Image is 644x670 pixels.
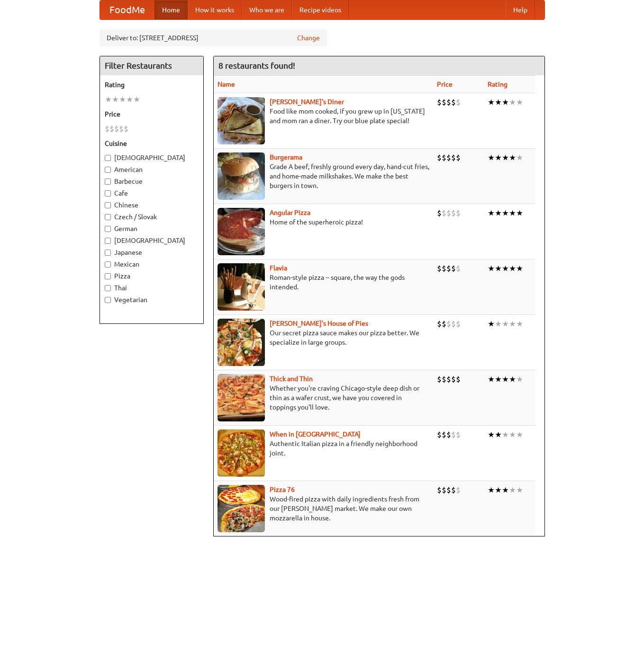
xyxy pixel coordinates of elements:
[437,429,442,440] li: $
[488,319,495,329] li: ★
[218,162,430,190] p: Grade A beef, freshly ground every day, hand-cut fries, and home-made milkshakes. We make the bes...
[509,374,516,384] li: ★
[124,124,128,134] li: $
[105,224,199,233] label: German
[437,263,442,274] li: $
[495,152,502,163] li: ★
[451,263,456,274] li: $
[218,439,430,458] p: Authentic Italian pizza in a friendly neighborhood joint.
[442,319,446,329] li: $
[114,124,119,134] li: $
[495,97,502,107] li: ★
[218,107,430,125] p: Food like mom cooked, if you grew up in [US_STATE] and mom ran a diner. Try our blue plate special!
[442,429,446,440] li: $
[105,261,111,268] input: Mexican
[105,212,199,222] label: Czech / Slovak
[270,430,361,438] a: When in [GEOGRAPHIC_DATA]
[437,374,442,384] li: $
[119,94,126,105] li: ★
[488,152,495,163] li: ★
[105,177,199,186] label: Barbecue
[105,200,199,210] label: Chinese
[451,319,456,329] li: $
[270,320,368,327] a: [PERSON_NAME]'s House of Pies
[105,283,199,293] label: Thai
[451,97,456,107] li: $
[442,97,446,107] li: $
[516,208,523,218] li: ★
[488,80,508,88] a: Rating
[218,485,265,532] img: pizza76.jpg
[112,94,119,105] li: ★
[105,214,111,220] input: Czech / Slovak
[451,429,456,440] li: $
[119,124,124,134] li: $
[105,248,199,257] label: Japanese
[456,374,461,384] li: $
[105,259,199,269] label: Mexican
[437,97,442,107] li: $
[502,208,509,218] li: ★
[456,263,461,274] li: $
[105,190,111,197] input: Cafe
[495,319,502,329] li: ★
[270,98,344,106] b: [PERSON_NAME]'s Diner
[456,208,461,218] li: $
[446,208,451,218] li: $
[451,374,456,384] li: $
[451,485,456,495] li: $
[456,97,461,107] li: $
[516,374,523,384] li: ★
[502,319,509,329] li: ★
[218,494,430,523] p: Wood-fired pizza with daily ingredients fresh from our [PERSON_NAME] market. We make our own mozz...
[218,273,430,292] p: Roman-style pizza -- square, the way the gods intended.
[105,250,111,256] input: Japanese
[446,429,451,440] li: $
[502,152,509,163] li: ★
[451,208,456,218] li: $
[509,97,516,107] li: ★
[218,61,295,70] ng-pluralize: 8 restaurants found!
[218,217,430,227] p: Home of the superheroic pizza!
[502,485,509,495] li: ★
[105,236,199,245] label: [DEMOGRAPHIC_DATA]
[105,153,199,162] label: [DEMOGRAPHIC_DATA]
[442,152,446,163] li: $
[133,94,140,105] li: ★
[456,152,461,163] li: $
[270,486,295,493] b: Pizza 76
[105,271,199,281] label: Pizza
[154,0,188,19] a: Home
[270,375,313,383] a: Thick and Thin
[218,208,265,255] img: angular.jpg
[105,80,199,89] h5: Rating
[105,167,111,173] input: American
[218,429,265,477] img: wheninrome.jpg
[188,0,242,19] a: How it works
[502,97,509,107] li: ★
[292,0,349,19] a: Recipe videos
[456,319,461,329] li: $
[105,295,199,304] label: Vegetarian
[516,152,523,163] li: ★
[442,485,446,495] li: $
[446,485,451,495] li: $
[437,80,453,88] a: Price
[451,152,456,163] li: $
[270,153,302,161] a: Burgerama
[297,33,320,43] a: Change
[446,374,451,384] li: $
[437,152,442,163] li: $
[446,97,451,107] li: $
[437,319,442,329] li: $
[105,179,111,185] input: Barbecue
[456,429,461,440] li: $
[516,263,523,274] li: ★
[516,429,523,440] li: ★
[488,97,495,107] li: ★
[509,319,516,329] li: ★
[105,297,111,303] input: Vegetarian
